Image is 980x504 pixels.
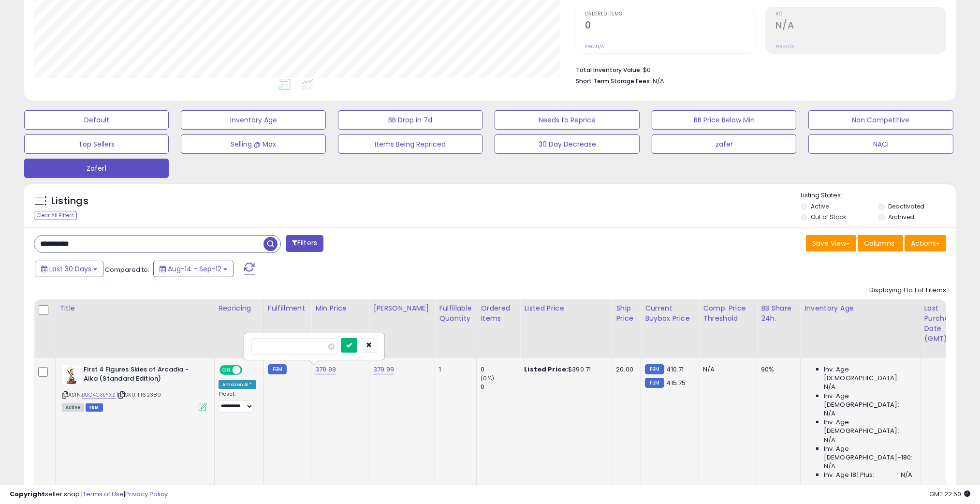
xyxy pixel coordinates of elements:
div: Displaying 1 to 1 of 1 items [869,286,946,295]
button: Default [24,110,169,130]
div: [PERSON_NAME] [373,303,431,313]
p: Listing States: [801,191,956,200]
button: 30 Day Decrease [495,134,639,154]
div: Listed Price [524,303,608,313]
div: BB Share 24h. [761,303,796,324]
label: Active [811,202,829,210]
button: zafer [652,134,796,154]
b: Total Inventory Value: [576,66,642,74]
b: Listed Price: [524,365,568,374]
label: Out of Stock [811,213,847,221]
span: N/A [824,462,835,471]
div: 20.00 [616,365,633,374]
small: Prev: N/A [585,44,604,49]
button: Last 30 Days [35,261,103,277]
span: Inv. Age [DEMOGRAPHIC_DATA]-180: [824,445,912,462]
div: Fulfillment [268,303,307,313]
div: Clear All Filters [34,211,77,220]
small: FBM [268,364,287,374]
button: Save View [806,235,856,252]
small: Prev: N/A [776,44,795,49]
button: Items Being Repriced [338,134,483,154]
div: 1 [439,365,469,374]
a: 379.99 [373,365,394,374]
div: Inventory Age [804,303,916,313]
div: seller snap | | [10,490,168,499]
span: 2025-10-13 22:50 GMT [929,489,970,499]
span: Last 30 Days [49,264,91,274]
div: Current Buybox Price [645,303,695,324]
a: B0C4G3LYXZ [82,391,116,399]
label: Deactivated [888,202,924,210]
div: 0 [481,383,520,391]
div: Comp. Price Threshold [703,303,753,324]
span: Columns [864,238,894,248]
span: N/A [653,76,664,86]
div: Title [59,303,210,313]
span: Aug-14 - Sep-12 [168,264,221,274]
a: 379.99 [315,365,336,374]
button: Aug-14 - Sep-12 [153,261,234,277]
button: Filters [286,235,323,252]
span: N/A [824,436,835,445]
div: Last Purchase Date (GMT) [924,303,960,344]
div: Min Price [315,303,365,313]
span: Inv. Age 181 Plus: [824,471,875,479]
button: Zafer1 [24,159,169,178]
h2: 0 [585,20,755,33]
small: (0%) [481,374,494,382]
span: ROI [776,12,946,17]
b: Short Term Storage Fees: [576,77,651,85]
small: FBM [645,364,664,374]
button: NACI [808,134,953,154]
button: Columns [858,235,903,252]
img: 41BhFMWWfrL._SL40_.jpg [62,365,81,385]
div: 90% [761,365,793,374]
button: BB Drop in 7d [338,110,483,130]
span: Inv. Age [DEMOGRAPHIC_DATA]: [824,365,912,383]
button: Top Sellers [24,134,169,154]
div: Ship Price [616,303,637,324]
div: Preset: [219,391,256,413]
span: 410.71 [667,365,684,374]
span: Compared to: [105,265,149,274]
span: ON [220,366,233,374]
span: N/A [824,409,835,418]
a: Privacy Policy [125,489,168,499]
span: Inv. Age [DEMOGRAPHIC_DATA]: [824,392,912,409]
h5: Listings [51,194,88,208]
span: FBM [86,403,103,412]
div: Ordered Items [481,303,516,324]
span: | SKU: FI62389 [117,391,161,399]
b: First 4 Figures Skies of Arcadia - Aika (Standard Edition) [84,365,201,385]
div: Amazon AI * [219,380,256,389]
button: Selling @ Max [181,134,325,154]
span: N/A [901,471,912,479]
span: N/A [824,383,835,391]
h2: N/A [776,20,946,33]
small: FBM [645,378,664,388]
li: $0 [576,63,939,75]
label: Archived [888,213,914,221]
button: Inventory Age [181,110,325,130]
button: Needs to Reprice [495,110,639,130]
span: All listings currently available for purchase on Amazon [62,403,84,412]
div: N/A [703,365,749,374]
a: Terms of Use [83,489,124,499]
span: Inv. Age [DEMOGRAPHIC_DATA]: [824,418,912,435]
div: Fulfillable Quantity [439,303,472,324]
button: BB Price Below Min [652,110,796,130]
div: ASIN: [62,365,207,410]
button: Actions [905,235,946,252]
div: Repricing [219,303,260,313]
button: Non Competitive [808,110,953,130]
div: $390.71 [524,365,604,374]
div: 0 [481,365,520,374]
span: 415.75 [667,378,686,387]
span: OFF [241,366,256,374]
span: Ordered Items [585,12,755,17]
strong: Copyright [10,489,45,499]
